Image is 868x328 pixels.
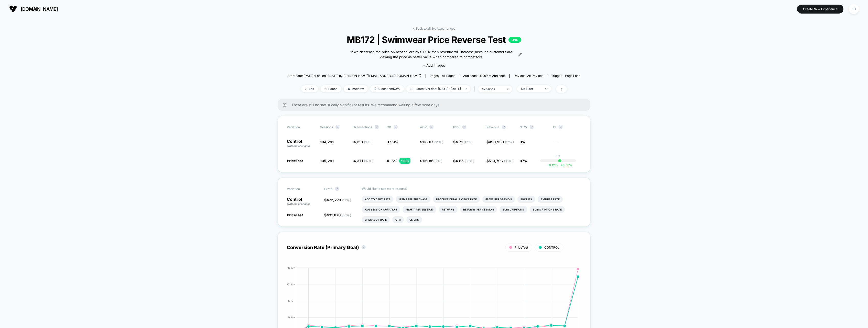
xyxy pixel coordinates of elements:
button: ? [394,125,398,129]
span: (without changes) [287,202,310,205]
span: $ [420,159,442,163]
span: 8.55 % [558,163,572,167]
span: There are still no statistically significant results. We recommend waiting a few more days [291,103,580,107]
span: $ [486,159,513,163]
button: ? [530,125,534,129]
div: Trigger: [551,74,580,78]
span: 491,870 [327,213,351,217]
span: $ [486,140,514,144]
li: Signups Rate [538,196,563,203]
span: PriceTest [287,213,303,217]
img: Visually logo [9,5,17,13]
span: $ [420,140,443,144]
tspan: 9 % [288,316,293,319]
span: 4,371 [353,159,373,163]
div: Audience: [463,74,506,78]
span: Latest Version: [DATE] - [DATE] [406,85,470,92]
span: 105,291 [320,159,334,163]
li: Checkout Rate [362,216,390,223]
button: ? [559,125,563,129]
button: ? [362,245,366,249]
img: end [545,88,547,89]
span: If we decrease the price on best sellers by 9.09%,then revenue will increase,because customers ar... [346,50,517,60]
button: ? [375,125,379,129]
span: PSV [453,125,460,129]
span: ( 83 % ) [465,159,474,163]
span: CR [387,125,391,129]
span: ( 3 % ) [364,140,372,144]
span: Revenue [486,125,499,129]
span: ( 83 % ) [504,159,513,163]
a: < Back to all live experiences [413,27,455,30]
span: [DOMAIN_NAME] [21,6,58,12]
img: calendar [410,88,413,90]
span: $ [324,213,351,217]
div: Pages: [430,74,455,78]
span: 510,796 [489,159,513,163]
li: Items Per Purchase [396,196,430,203]
button: ? [335,125,340,129]
p: Would like to see more reports? [362,187,581,191]
span: 104,291 [320,140,334,144]
p: Control [287,197,319,206]
button: Create New Experience [797,5,843,14]
li: Subscriptions [500,206,527,213]
li: Pages Per Session [482,196,515,203]
li: Returns [439,206,458,213]
span: ( 9 % ) [435,159,442,163]
span: + Add Images [423,63,445,67]
tspan: 36 % [287,266,293,270]
li: Product Details Views Rate [433,196,480,203]
span: Allocation: 50% [370,85,404,92]
span: -0.12 % [547,163,558,167]
div: JH [849,4,859,14]
li: Avg Session Duration [362,206,400,213]
span: 116.86 [422,159,442,163]
span: 4.15 % [387,159,397,163]
span: 118.07 [422,140,443,144]
li: Clicks [406,216,422,223]
li: Signups [517,196,535,203]
tspan: 27 % [287,283,293,286]
span: ( 17 % ) [505,140,514,144]
div: + 4.1 % [399,158,410,164]
span: all pages [442,74,455,78]
span: 490,930 [489,140,514,144]
span: 3.99 % [387,140,398,144]
button: ? [429,125,433,129]
img: end [506,89,508,90]
span: $ [453,140,473,144]
span: Start date: [DATE] (Last edit [DATE] by [PERSON_NAME][EMAIL_ADDRESS][DOMAIN_NAME]) [288,74,421,78]
p: | [558,158,559,162]
span: 4,158 [353,140,372,144]
span: 4.71 [455,140,473,144]
span: all devices [527,74,543,78]
span: Pause [321,85,341,92]
p: LIVE [508,37,521,43]
span: Page Load [565,74,580,78]
div: No Filter [521,87,541,91]
img: end [465,88,466,89]
tspan: 18 % [287,299,293,302]
span: Custom Audience [480,74,506,78]
span: 472,273 [327,198,351,202]
li: Profit Per Session [403,206,436,213]
span: Preview [344,85,368,92]
span: $ [453,159,474,163]
span: CI [553,125,581,129]
img: rebalance [374,87,376,90]
span: Edit [301,85,318,92]
li: Ctr [392,216,404,223]
p: Control [287,139,315,148]
span: CONTROL [544,245,559,249]
span: ( 91 % ) [434,140,443,144]
span: PriceTest [515,245,528,249]
li: Subscriptions Rate [530,206,565,213]
img: edit [305,88,308,90]
span: Sessions [320,125,333,129]
span: (without changes) [287,144,310,147]
span: 4.85 [455,159,474,163]
button: ? [335,187,339,191]
span: Variation [287,125,315,129]
span: 97% [520,159,528,163]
